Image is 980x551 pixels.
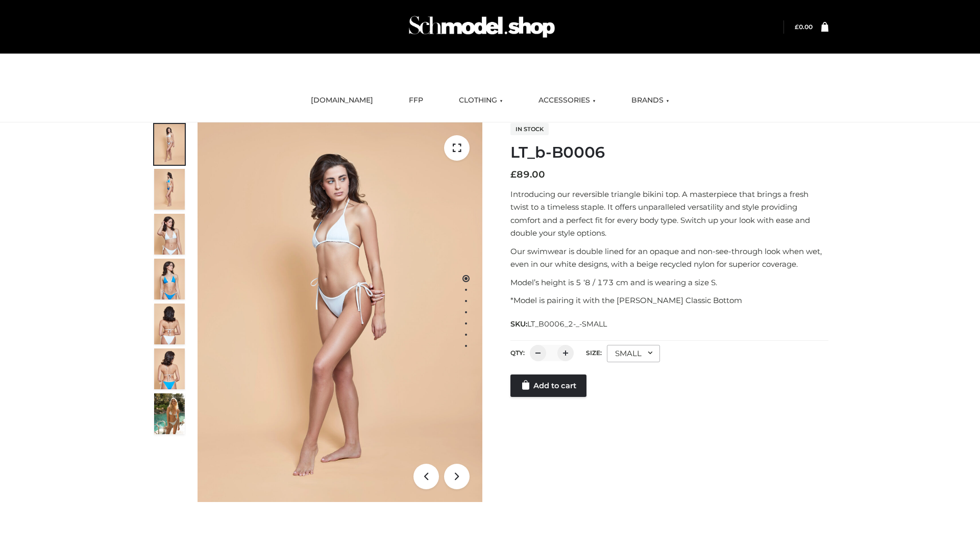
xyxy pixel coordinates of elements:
bdi: 0.00 [795,23,813,31]
a: FFP [401,89,431,112]
span: SKU: [510,318,608,330]
label: QTY: [510,349,525,357]
img: ArielClassicBikiniTop_CloudNine_AzureSky_OW114ECO_3-scaled.jpg [154,214,185,255]
p: Model’s height is 5 ‘8 / 173 cm and is wearing a size S. [510,276,828,289]
a: [DOMAIN_NAME] [303,89,381,112]
a: CLOTHING [451,89,510,112]
img: ArielClassicBikiniTop_CloudNine_AzureSky_OW114ECO_2-scaled.jpg [154,169,185,210]
img: ArielClassicBikiniTop_CloudNine_AzureSky_OW114ECO_8-scaled.jpg [154,348,185,389]
img: ArielClassicBikiniTop_CloudNine_AzureSky_OW114ECO_4-scaled.jpg [154,259,185,299]
span: LT_B0006_2-_-SMALL [527,319,607,329]
img: Arieltop_CloudNine_AzureSky2.jpg [154,393,185,434]
span: In stock [510,123,549,135]
img: ArielClassicBikiniTop_CloudNine_AzureSky_OW114ECO_7-scaled.jpg [154,304,185,344]
img: Schmodel Admin 964 [405,7,558,47]
p: *Model is pairing it with the [PERSON_NAME] Classic Bottom [510,294,828,307]
a: £0.00 [795,23,813,31]
img: ArielClassicBikiniTop_CloudNine_AzureSky_OW114ECO_1-scaled.jpg [154,124,185,165]
h1: LT_b-B0006 [510,143,828,162]
bdi: 89.00 [510,169,545,180]
span: £ [510,169,517,180]
a: BRANDS [624,89,677,112]
label: Size: [586,349,602,357]
a: ACCESSORIES [531,89,603,112]
img: ArielClassicBikiniTop_CloudNine_AzureSky_OW114ECO_1 [198,122,482,502]
a: Add to cart [510,374,586,397]
p: Our swimwear is double lined for an opaque and non-see-through look when wet, even in our white d... [510,245,828,271]
div: SMALL [607,345,660,362]
p: Introducing our reversible triangle bikini top. A masterpiece that brings a fresh twist to a time... [510,188,828,240]
span: £ [795,23,799,31]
